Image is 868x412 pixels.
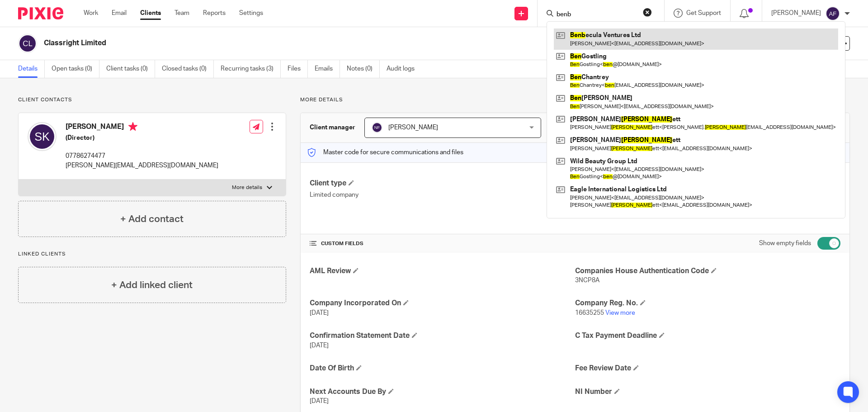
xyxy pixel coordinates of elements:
[52,60,99,78] a: Open tasks (0)
[686,10,721,16] span: Get Support
[66,122,218,133] h4: [PERSON_NAME]
[388,124,438,131] span: [PERSON_NAME]
[310,179,575,188] h4: Client type
[28,122,57,151] img: svg%3E
[575,277,599,284] span: 3NCP8A
[111,278,193,292] h4: + Add linked client
[556,11,637,19] input: Search
[310,387,575,397] h4: Next Accounts Due By
[605,310,635,316] a: View more
[310,342,329,349] span: [DATE]
[162,60,214,78] a: Closed tasks (0)
[175,9,189,18] a: Team
[310,331,575,341] h4: Confirmation Statement Date
[239,9,263,18] a: Settings
[315,60,340,78] a: Emails
[372,122,382,133] img: svg%3E
[575,266,840,276] h4: Companies House Authentication Code
[18,251,286,258] p: Linked clients
[310,298,575,308] h4: Company Incorporated On
[575,364,840,373] h4: Fee Review Date
[310,190,575,199] p: Limited company
[221,60,281,78] a: Recurring tasks (3)
[310,240,575,247] h4: CUSTOM FIELDS
[310,123,355,132] h3: Client manager
[575,387,840,397] h4: NI Number
[18,7,63,19] img: Pixie
[575,331,840,341] h4: C Tax Payment Deadline
[771,9,821,18] p: [PERSON_NAME]
[120,212,184,226] h4: + Add contact
[387,60,421,78] a: Audit logs
[300,96,850,104] p: More details
[128,122,137,131] i: Primary
[310,266,575,276] h4: AML Review
[307,148,463,157] p: Master code for secure communications and files
[310,398,329,404] span: [DATE]
[66,161,218,170] p: [PERSON_NAME][EMAIL_ADDRESS][DOMAIN_NAME]
[759,239,811,248] label: Show empty fields
[203,9,226,18] a: Reports
[140,9,161,18] a: Clients
[106,60,155,78] a: Client tasks (0)
[66,152,218,161] p: 07786274477
[288,60,308,78] a: Files
[310,364,575,373] h4: Date Of Birth
[232,184,262,191] p: More details
[643,8,652,17] button: Clear
[310,310,329,316] span: [DATE]
[18,96,286,104] p: Client contacts
[112,9,127,18] a: Email
[44,38,590,48] h2: Classright Limited
[18,34,37,53] img: svg%3E
[84,9,98,18] a: Work
[826,6,840,21] img: svg%3E
[575,298,840,308] h4: Company Reg. No.
[18,60,45,78] a: Details
[575,310,604,316] span: 16635255
[347,60,380,78] a: Notes (0)
[66,133,218,142] h5: (Director)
